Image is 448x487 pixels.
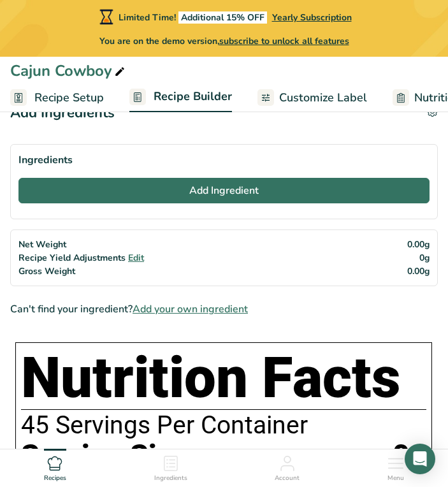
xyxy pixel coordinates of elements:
a: Customize Label [257,84,367,112]
div: Ingredients [18,152,430,168]
span: Recipes [44,474,66,483]
span: 0g [419,252,430,264]
a: Ingredients [154,449,187,484]
span: 0g [393,439,426,472]
span: 0.00g [407,265,430,277]
span: You are on the demo version, [99,34,349,48]
div: Open Intercom Messenger [405,444,435,474]
span: Yearly Subscription [272,11,352,24]
h1: Nutrition Facts [21,348,426,410]
span: Add your own ingredient [133,302,248,317]
span: Edit [128,252,144,264]
span: Net Weight [18,238,66,251]
a: Recipes [44,449,66,484]
span: Recipe Setup [34,89,104,106]
span: Menu [387,474,404,483]
span: Recipe Builder [154,88,232,105]
button: Add Ingredient [18,178,430,203]
span: 0.00g [407,238,430,251]
div: 45 Servings Per Container [21,412,426,439]
span: Gross Weight [18,265,75,277]
div: Cajun Cowboy [10,59,127,82]
span: Additional 15% OFF [178,11,267,24]
div: Limited Time! [97,9,352,24]
span: Ingredients [154,474,187,483]
a: Recipe Setup [10,84,104,112]
span: Add Ingredient [189,183,259,198]
span: Serving Size [21,439,188,472]
span: Recipe Yield Adjustments [18,252,126,264]
span: Customize Label [279,89,367,106]
div: Add Ingredients [10,103,115,124]
div: Can't find your ingredient? [10,302,438,317]
a: Account [275,449,300,484]
span: Account [275,474,300,483]
span: subscribe to unlock all features [219,35,349,47]
a: Recipe Builder [129,82,232,113]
